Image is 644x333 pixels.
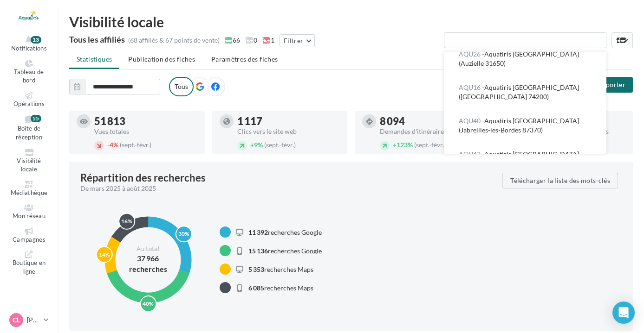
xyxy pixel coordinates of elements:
[444,142,606,176] button: AQU42 -Aquatiris [GEOGRAPHIC_DATA] (Bazouges [GEOGRAPHIC_DATA] 35560)
[31,115,41,122] div: 55
[250,141,263,149] span: 9%
[459,83,579,101] span: Aquatiris [GEOGRAPHIC_DATA] ([GEOGRAPHIC_DATA] 74200)
[27,315,40,325] p: [PERSON_NAME]
[7,202,51,222] a: Mon réseau
[94,116,197,126] div: 51 813
[107,141,110,149] span: -
[11,189,48,196] span: Médiathèque
[16,125,42,141] span: Boîte de réception
[13,315,20,325] span: CL
[459,117,579,134] span: Aquatiris [GEOGRAPHIC_DATA] (Jabreilles-les-Bordes 87370)
[7,311,51,329] a: CL [PERSON_NAME]
[128,36,220,45] div: (68 affiliés & 67 points de vente)
[248,228,268,236] span: 11 392
[248,284,313,292] span: recherches Maps
[7,58,51,86] a: Tableau de bord
[459,83,484,91] span: AQU16 -
[459,50,484,58] span: AQU26 -
[80,184,495,193] div: De mars 2025 à août 2025
[444,109,606,142] button: AQU40 -Aquatiris [GEOGRAPHIC_DATA] (Jabreilles-les-Bordes 87370)
[245,36,257,45] span: 0
[80,173,206,183] div: Répartition des recherches
[13,236,46,243] span: Campagnes
[107,141,118,149] span: 4%
[248,228,322,236] span: recherches Google
[459,150,484,158] span: AQU42 -
[248,265,313,273] span: recherches Maps
[237,128,340,135] div: Clics vers le site web
[7,226,51,245] a: Campagnes
[7,249,51,277] a: Boutique en ligne
[7,147,51,175] a: Visibilité locale
[211,55,278,63] span: Paramètres des fiches
[7,90,51,110] a: Opérations
[414,141,446,149] span: (sept.-févr.)
[13,212,46,220] span: Mon réseau
[444,42,606,75] button: AQU26 -Aquatiris [GEOGRAPHIC_DATA] (Auzielle 31650)
[120,141,151,149] span: (sept.-févr.)
[169,77,194,96] label: Tous
[250,141,254,149] span: +
[262,36,274,45] span: 1
[248,247,268,255] span: 15 136
[264,141,296,149] span: (sept.-févr.)
[591,77,633,93] button: Exporter
[7,113,51,143] a: Boîte de réception 55
[7,34,51,54] button: Notifications 13
[380,116,483,126] div: 8 094
[280,34,315,47] button: Filtrer
[14,68,44,84] span: Tableau de bord
[13,100,45,107] span: Opérations
[13,259,46,276] span: Boutique en ligne
[7,179,51,199] a: Médiathèque
[94,128,197,135] div: Vues totales
[225,36,240,45] span: 66
[612,302,635,324] div: Open Intercom Messenger
[248,284,264,292] span: 6 085
[459,117,484,125] span: AQU40 -
[31,36,41,44] div: 13
[393,141,413,149] span: 123%
[237,116,340,126] div: 1 117
[69,35,125,44] div: Tous les affiliés
[459,150,579,167] span: Aquatiris [GEOGRAPHIC_DATA] (Bazouges [GEOGRAPHIC_DATA] 35560)
[380,128,483,135] div: Demandes d'itinéraire
[128,55,195,63] span: Publication des fiches
[69,15,633,29] div: Visibilité locale
[502,173,618,188] button: Télécharger la liste des mots-clés
[11,44,47,52] span: Notifications
[393,141,397,149] span: +
[248,265,264,273] span: 5 353
[248,247,322,255] span: recherches Google
[444,75,606,109] button: AQU16 -Aquatiris [GEOGRAPHIC_DATA] ([GEOGRAPHIC_DATA] 74200)
[17,157,41,173] span: Visibilité locale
